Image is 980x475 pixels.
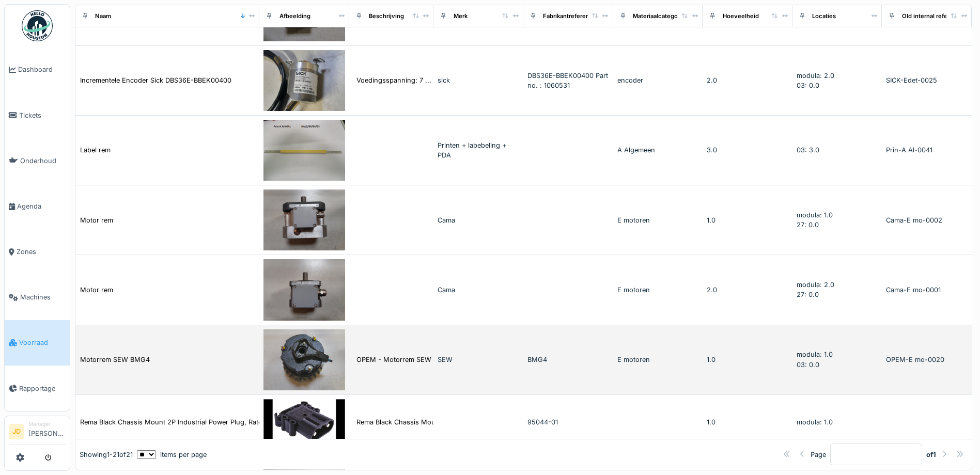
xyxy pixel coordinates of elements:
[797,146,819,154] span: 03: 3.0
[95,11,111,20] div: Naam
[19,384,66,393] span: Rapportage
[5,320,70,366] a: Voorraad
[80,417,367,427] div: Rema Black Chassis Mount 2P Industrial Power Plug, Rated At 160A, 150 V stekker heftruck
[263,329,345,390] img: Motorrem SEW BMG4
[886,145,968,155] div: Prin-A Al-0041
[17,201,66,211] span: Agenda
[5,138,70,183] a: Onderhoud
[28,420,66,442] li: [PERSON_NAME]
[22,10,53,41] img: Badge_color-CXgf-gQk.svg
[20,156,66,166] span: Onderhoud
[617,355,699,365] div: E motoren
[527,355,609,365] div: BMG4
[797,351,833,358] span: modula: 1.0
[19,338,66,347] span: Voorraad
[80,215,113,225] div: Motor rem
[5,92,70,138] a: Tickets
[707,215,788,225] div: 1.0
[263,259,345,320] img: Motor rem
[633,11,685,20] div: Materiaalcategorie
[886,75,968,85] div: SICK-Edet-0025
[5,275,70,320] a: Machines
[20,292,66,302] span: Machines
[19,110,66,120] span: Tickets
[811,450,826,460] div: Page
[438,285,519,295] div: Cama
[454,11,468,20] div: Merk
[617,75,699,85] div: encoder
[707,145,788,155] div: 3.0
[137,450,207,460] div: items per page
[438,355,519,365] div: SEW
[9,424,24,439] li: JD
[5,366,70,411] a: Rapportage
[723,11,759,20] div: Hoeveelheid
[543,11,597,20] div: Fabrikantreferentie
[80,145,111,155] div: Label rem
[797,221,819,229] span: 27: 0.0
[527,417,609,427] div: 95044-01
[886,285,968,295] div: Cama-E mo-0001
[797,291,819,298] span: 27: 0.0
[263,50,345,111] img: Incrementele Encoder Sick DBS36E-BBEK00400
[617,215,699,225] div: E motoren
[28,420,66,428] div: Manager
[5,229,70,275] a: Zones
[707,75,788,85] div: 2.0
[279,11,310,20] div: Afbeelding
[707,417,788,427] div: 1.0
[527,71,609,90] div: DBS36E-BBEK00400 Part no. : 1060531
[18,65,66,74] span: Dashboard
[926,450,936,460] strong: of 1
[356,417,519,427] div: Rema Black Chassis Mount 2P Industrial Power Pl...
[438,75,519,85] div: sick
[617,145,699,155] div: A Algemeen
[9,420,66,445] a: JD Manager[PERSON_NAME]
[438,215,519,225] div: Cama
[797,72,834,80] span: modula: 2.0
[263,399,345,445] img: Rema Black Chassis Mount 2P Industrial Power Plug, Rated At 160A, 150 V stekker heftruck
[797,82,819,89] span: 03: 0.0
[5,47,70,92] a: Dashboard
[617,285,699,295] div: E motoren
[797,211,833,219] span: modula: 1.0
[356,355,453,365] div: OPEM - Motorrem SEW BMG4
[797,418,833,426] span: modula: 1.0
[797,281,834,289] span: modula: 2.0
[797,361,819,369] span: 03: 0.0
[438,140,519,160] div: Printen + labebeling + PDA
[80,450,133,460] div: Showing 1 - 21 of 21
[707,355,788,365] div: 1.0
[902,11,964,20] div: Old internal reference
[17,247,66,257] span: Zones
[886,355,968,365] div: OPEM-E mo-0020
[80,75,231,85] div: Incrementele Encoder Sick DBS36E-BBEK00400
[263,120,345,181] img: Label rem
[80,285,113,295] div: Motor rem
[263,189,345,250] img: Motor rem
[80,355,150,365] div: Motorrem SEW BMG4
[5,183,70,229] a: Agenda
[886,215,968,225] div: Cama-E mo-0002
[369,11,404,20] div: Beschrijving
[356,75,498,85] div: Voedingsspanning: 7 ... 30 V Initialisatietijd...
[707,285,788,295] div: 2.0
[812,11,836,20] div: Locaties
